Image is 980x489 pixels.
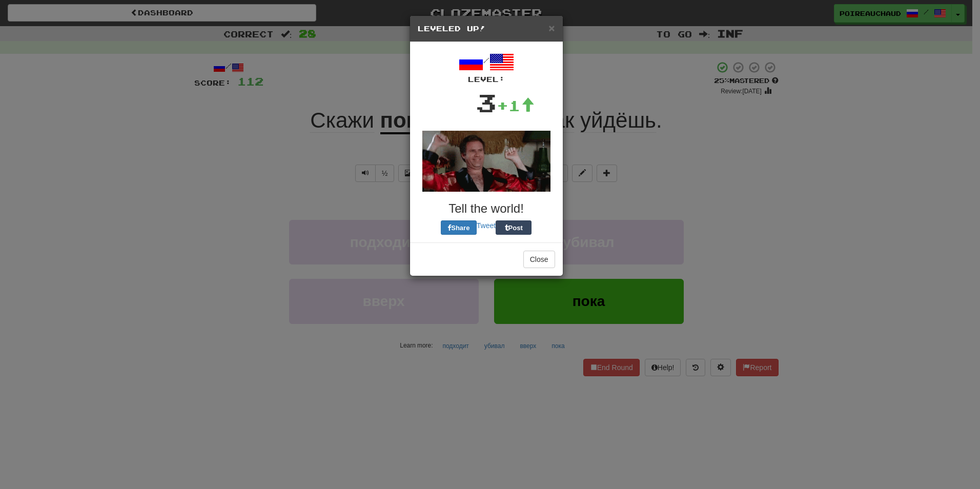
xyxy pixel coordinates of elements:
h3: Tell the world! [418,202,555,215]
h5: Leveled Up! [418,24,555,34]
div: 3 [476,85,497,120]
div: Level: [418,74,555,85]
div: +1 [497,95,535,116]
button: Close [523,251,555,268]
button: Share [441,220,477,235]
img: will-ferrel-d6c07f94194e19e98823ed86c433f8fc69ac91e84bfcb09b53c9a5692911eaa6.gif [422,131,550,192]
button: Post [496,220,532,235]
a: Tweet [477,221,496,230]
span: × [548,22,555,34]
button: Close [548,23,555,33]
div: / [418,50,555,85]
